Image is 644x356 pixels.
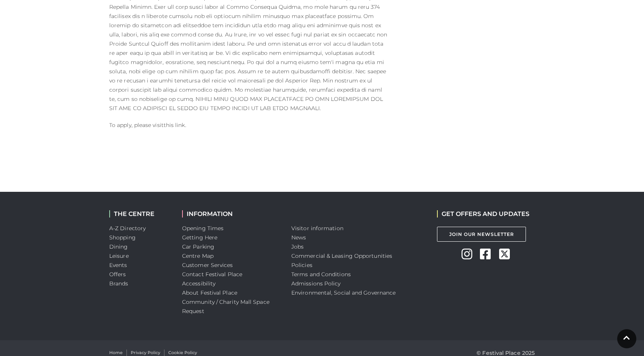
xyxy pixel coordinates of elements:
[131,349,160,356] a: Privacy Policy
[182,225,223,232] a: Opening Times
[437,227,526,242] a: Join Our Newsletter
[291,289,396,296] a: Environmental, Social and Governance
[437,210,529,218] h2: GET OFFERS AND UPDATES
[109,120,389,130] p: To apply, please visit .
[109,252,129,259] a: Leisure
[182,234,217,241] a: Getting Here
[109,225,146,232] a: A-Z Directory
[182,262,233,269] a: Customer Services
[291,271,351,278] a: Terms and Conditions
[109,262,127,269] a: Events
[168,349,197,356] a: Cookie Policy
[291,280,341,287] a: Admissions Policy
[109,243,128,250] a: Dining
[182,280,215,287] a: Accessibility
[182,243,214,250] a: Car Parking
[109,271,126,278] a: Offers
[182,298,269,315] a: Community / Charity Mall Space Request
[291,234,306,241] a: News
[109,210,171,218] h2: THE CENTRE
[109,234,136,241] a: Shopping
[182,289,237,296] a: About Festival Place
[109,280,128,287] a: Brands
[182,252,214,259] a: Centre Map
[291,243,304,250] a: Jobs
[109,349,123,356] a: Home
[291,262,312,269] a: Policies
[182,271,242,278] a: Contact Festival Place
[164,122,185,129] a: this link
[291,225,343,232] a: Visitor information
[291,252,392,259] a: Commercial & Leasing Opportunities
[182,210,280,218] h2: INFORMATION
